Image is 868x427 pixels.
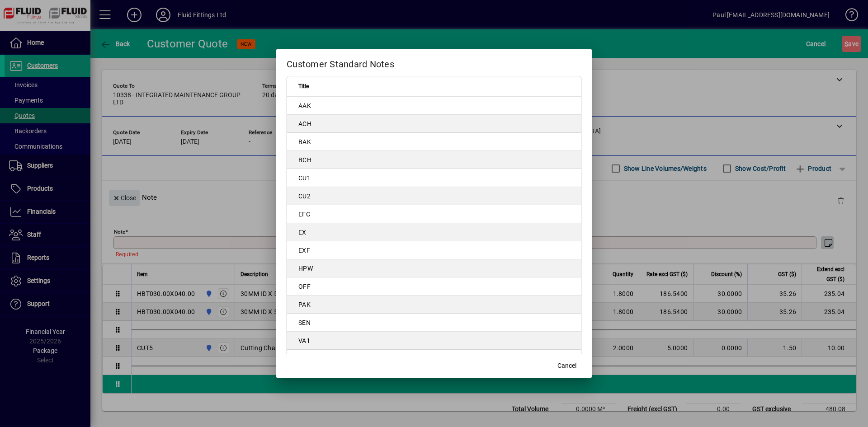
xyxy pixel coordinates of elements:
td: EFC [287,205,581,223]
td: EXF [287,241,581,259]
span: Cancel [557,361,576,371]
td: VA1 [287,332,581,350]
td: CU1 [287,169,581,187]
td: VAL [287,350,581,368]
td: AAK [287,97,581,115]
td: EX [287,223,581,241]
td: ACH [287,115,581,133]
span: Title [298,81,309,91]
td: BAK [287,133,581,151]
td: BCH [287,151,581,169]
td: SEN [287,314,581,332]
h2: Customer Standard Notes [276,49,592,75]
td: CU2 [287,187,581,205]
td: OFF [287,277,581,296]
td: HPW [287,259,581,277]
td: PAK [287,296,581,314]
button: Cancel [552,358,581,374]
